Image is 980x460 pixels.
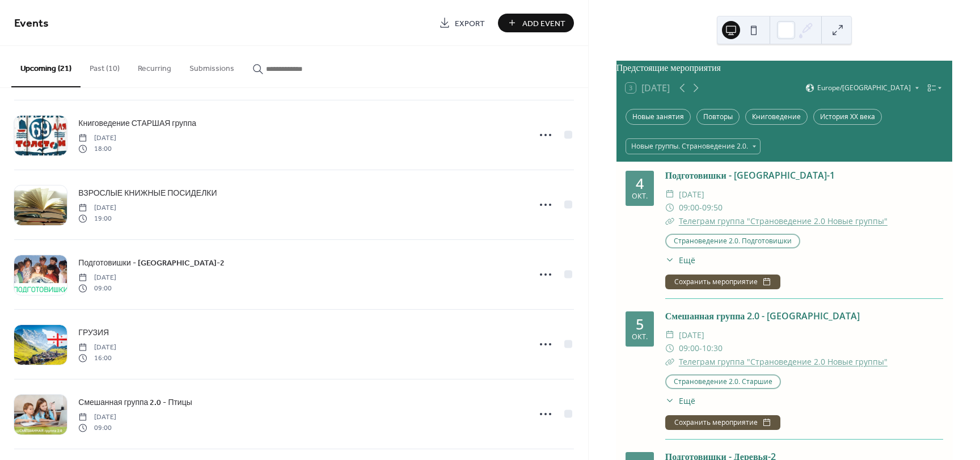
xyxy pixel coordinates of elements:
span: 09:50 [702,201,723,214]
div: окт. [632,334,648,341]
div: ​ [665,214,674,228]
div: Новые занятия [626,109,691,125]
div: 4 [636,176,644,191]
div: ​ [665,201,674,214]
div: 5 [636,317,644,331]
button: Upcoming (21) [11,46,81,87]
span: 09:00 [679,201,699,214]
button: Сохранить мероприятие [665,275,780,289]
button: ​Ещё [665,254,695,266]
button: Add Event [498,14,574,32]
div: История XX века [813,109,882,125]
span: - [699,341,702,355]
span: [DATE] [78,343,116,353]
span: [DATE] [78,412,116,423]
a: Книговедение СТАРШАЯ группа [78,117,196,130]
span: [DATE] [78,133,116,144]
span: Events [14,12,49,35]
span: 16:00 [78,353,116,363]
span: Ещё [679,254,695,266]
span: [DATE] [78,273,116,283]
span: ВЗРОСЛЫЕ КНИЖНЫЕ ПОСИДЕЛКИ [78,188,217,200]
div: Книговедение [745,109,808,125]
a: Смешанная группа 2.0 - Птицы [78,396,192,409]
div: ​ [665,328,674,342]
span: Смешанная группа 2.0 - Птицы [78,397,192,409]
div: ​ [665,355,674,369]
div: Повторы [696,109,740,125]
span: [DATE] [78,203,116,213]
div: ​ [665,254,674,266]
span: Книговедение СТАРШАЯ группа [78,118,196,130]
span: 09:00 [78,283,116,293]
a: Телеграм группа "Страноведение 2.0 Новые группы" [679,216,888,226]
a: Export [430,14,493,32]
div: ​ [665,395,674,407]
span: Export [455,18,485,29]
div: окт. [632,193,648,200]
button: Сохранить мероприятие [665,415,780,430]
button: Recurring [129,46,180,86]
a: Телеграм группа "Страноведение 2.0 Новые группы" [679,356,888,367]
div: ​ [665,341,674,355]
a: Смешанная группа 2.0 - [GEOGRAPHIC_DATA] [665,310,860,322]
span: [DATE] [679,188,704,201]
span: Ещё [679,395,695,407]
span: 09:00 [679,341,699,355]
button: Submissions [180,46,243,86]
a: ВЗРОСЛЫЕ КНИЖНЫЕ ПОСИДЕЛКИ [78,187,217,200]
span: 09:00 [78,423,116,433]
span: Europe/[GEOGRAPHIC_DATA] [817,85,911,91]
div: ​ [665,188,674,201]
a: Подготовишки - [GEOGRAPHIC_DATA]-2 [78,256,224,269]
div: Предстоящие мероприятия [616,61,952,74]
a: Подготовишки - [GEOGRAPHIC_DATA]-1 [665,169,835,182]
span: 18:00 [78,144,116,154]
span: 19:00 [78,213,116,223]
span: [DATE] [679,328,704,342]
span: ГРУЗИЯ [78,327,109,339]
span: Add Event [522,18,565,29]
a: ГРУЗИЯ [78,326,109,339]
span: - [699,201,702,214]
span: 10:30 [702,341,723,355]
button: Past (10) [81,46,129,86]
span: Подготовишки - [GEOGRAPHIC_DATA]-2 [78,258,224,269]
button: ​Ещё [665,395,695,407]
